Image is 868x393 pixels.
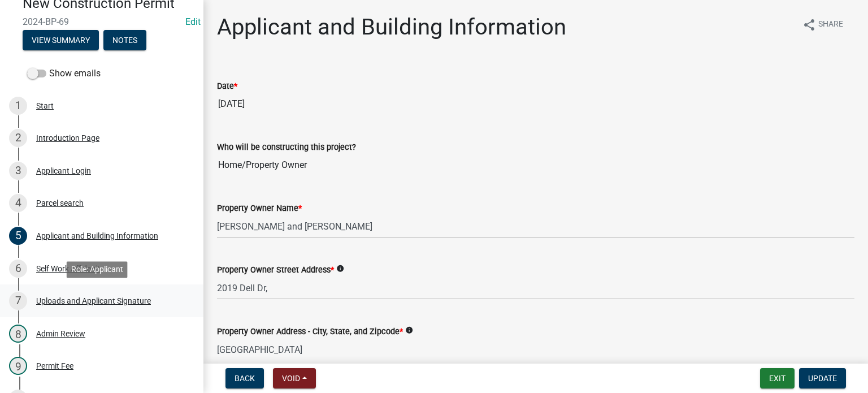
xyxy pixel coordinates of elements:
[235,374,255,383] span: Back
[9,162,27,180] div: 3
[103,36,146,45] wm-modal-confirm: Notes
[217,266,334,274] label: Property Owner Street Address
[217,328,403,336] label: Property Owner Address - City, State, and Zipcode
[36,232,158,240] div: Applicant and Building Information
[36,297,151,305] div: Uploads and Applicant Signature
[36,167,91,175] div: Applicant Login
[36,330,85,338] div: Admin Review
[36,102,54,110] div: Start
[36,265,100,273] div: Self Work Affidavit
[217,205,302,213] label: Property Owner Name
[793,14,852,36] button: shareShare
[23,16,181,27] span: 2024-BP-69
[225,368,264,388] button: Back
[185,16,201,27] wm-modal-confirm: Edit Application Number
[818,18,843,32] span: Share
[67,261,128,278] div: Role: Applicant
[27,67,101,80] label: Show emails
[23,30,99,50] button: View Summary
[9,260,27,278] div: 6
[23,36,99,45] wm-modal-confirm: Summary
[405,326,413,334] i: info
[808,374,837,383] span: Update
[9,97,27,115] div: 1
[36,362,73,370] div: Permit Fee
[185,16,201,27] a: Edit
[799,368,846,388] button: Update
[802,18,816,32] i: share
[9,357,27,375] div: 9
[760,368,795,388] button: Exit
[36,199,84,207] div: Parcel search
[103,30,146,50] button: Notes
[36,134,99,142] div: Introduction Page
[9,325,27,343] div: 8
[9,129,27,147] div: 2
[273,368,316,388] button: Void
[217,83,237,90] label: Date
[217,144,356,152] label: Who will be constructing this project?
[336,265,344,273] i: info
[9,292,27,310] div: 7
[9,194,27,212] div: 4
[282,374,300,383] span: Void
[9,227,27,245] div: 5
[217,14,566,41] h1: Applicant and Building Information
